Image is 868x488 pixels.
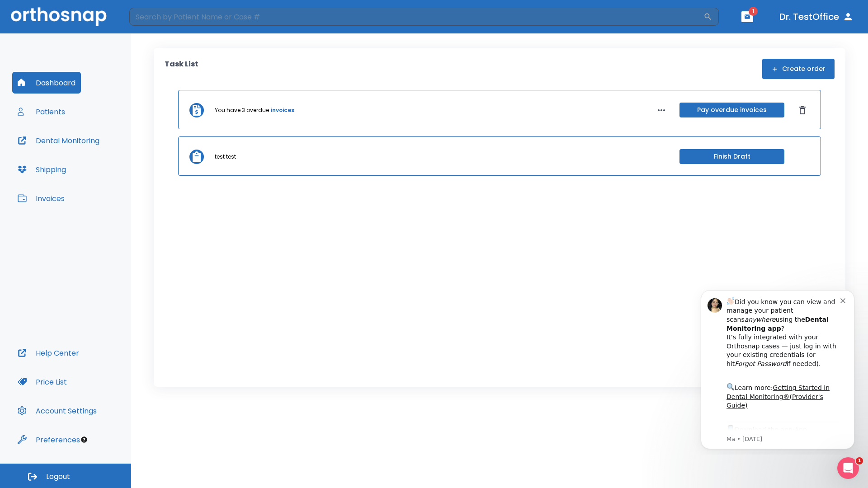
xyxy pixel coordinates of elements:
[762,59,835,79] button: Create order
[11,7,107,26] img: Orthosnap
[12,130,105,151] button: Dental Monitoring
[215,153,236,161] p: test test
[39,142,153,188] div: Download the app: | ​ Let us know if you need help getting started!
[39,153,153,161] p: Message from Ma, sent 8w ago
[12,342,85,364] button: Help Center
[46,472,70,482] span: Logout
[12,188,70,209] button: Invoices
[749,7,758,16] span: 1
[271,106,294,114] a: invoices
[80,436,88,444] div: Tooltip anchor
[165,59,198,79] p: Task List
[837,457,859,479] iframe: Intercom live chat
[129,8,703,26] input: Search by Patient Name or Case #
[39,144,120,160] a: App Store
[795,103,810,117] button: Dismiss
[215,106,269,114] p: You have 3 overdue
[12,101,71,122] button: Patients
[856,457,863,465] span: 1
[12,429,85,450] button: Preferences
[776,9,857,25] button: Dr. TestOffice
[12,400,102,422] button: Account Settings
[679,103,784,117] button: Pay overdue invoices
[12,72,81,94] button: Dashboard
[679,149,784,164] button: Finish Draft
[153,14,160,21] button: Dismiss notification
[12,159,71,180] button: Shipping
[687,282,868,455] iframe: Intercom notifications message
[12,371,72,393] button: Price List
